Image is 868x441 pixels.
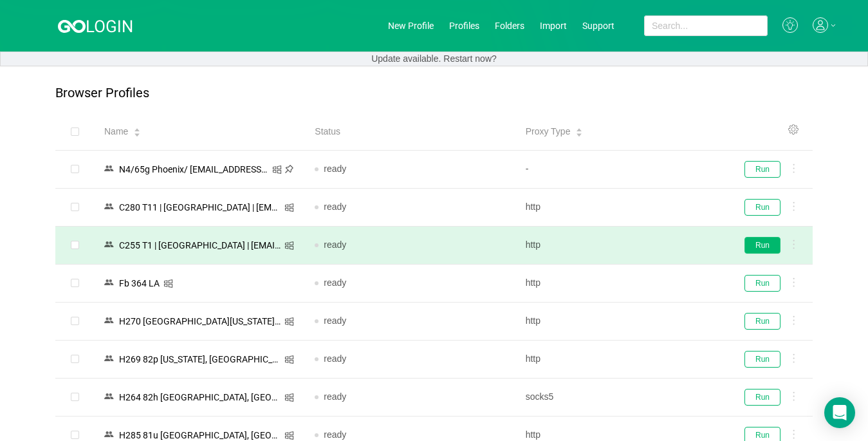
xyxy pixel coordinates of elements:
a: Profiles [449,21,479,31]
button: Run [744,351,780,368]
i: icon: windows [284,203,294,212]
span: ready [324,429,346,440]
span: ready [324,391,346,402]
a: Folders [495,21,524,31]
td: socks5 [515,379,726,417]
a: Import [540,21,567,31]
i: icon: caret-down [576,131,583,135]
div: Open Intercom Messenger [824,397,855,428]
button: Run [744,313,780,330]
div: Н270 [GEOGRAPHIC_DATA][US_STATE]/ [EMAIL_ADDRESS][DOMAIN_NAME] [115,313,284,330]
i: icon: windows [272,165,282,174]
span: ready [324,277,346,288]
td: http [515,303,726,341]
button: Run [744,389,780,406]
button: Run [744,161,780,178]
i: icon: windows [284,317,294,326]
div: Sort [575,126,583,135]
span: ready [324,239,346,250]
span: Status [315,125,340,138]
div: Н264 82h [GEOGRAPHIC_DATA], [GEOGRAPHIC_DATA]/ [EMAIL_ADDRESS][DOMAIN_NAME] [115,389,284,406]
button: Run [744,275,780,292]
i: icon: caret-down [134,131,141,135]
td: http [515,227,726,265]
div: Sort [133,126,141,135]
span: Proxy Type [526,125,571,138]
div: C255 T1 | [GEOGRAPHIC_DATA] | [EMAIL_ADDRESS][DOMAIN_NAME] [115,237,284,254]
i: icon: caret-up [134,127,141,131]
div: N4/65g Phoenix/ [EMAIL_ADDRESS][DOMAIN_NAME] [115,161,272,178]
p: Browser Profiles [55,86,149,100]
i: icon: pushpin [284,164,294,174]
span: ready [324,315,346,326]
i: icon: windows [284,393,294,402]
i: icon: windows [284,241,294,250]
button: Run [744,199,780,216]
td: - [515,151,726,189]
i: icon: windows [284,355,294,364]
span: ready [324,164,346,174]
span: ready [324,353,346,364]
td: http [515,341,726,379]
div: Fb 364 LA [115,275,163,292]
div: C280 T11 | [GEOGRAPHIC_DATA] | [EMAIL_ADDRESS][DOMAIN_NAME] [115,199,284,216]
td: http [515,265,726,303]
i: icon: windows [284,431,294,440]
a: New Profile [388,21,434,31]
i: icon: windows [163,279,173,288]
a: Support [582,21,614,31]
div: Н269 82p [US_STATE], [GEOGRAPHIC_DATA]/ [EMAIL_ADDRESS][DOMAIN_NAME] [115,351,284,368]
input: Search... [644,15,768,36]
span: Name [104,125,128,138]
span: ready [324,202,346,212]
td: http [515,189,726,227]
i: icon: caret-up [576,127,583,131]
button: Run [744,237,780,254]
